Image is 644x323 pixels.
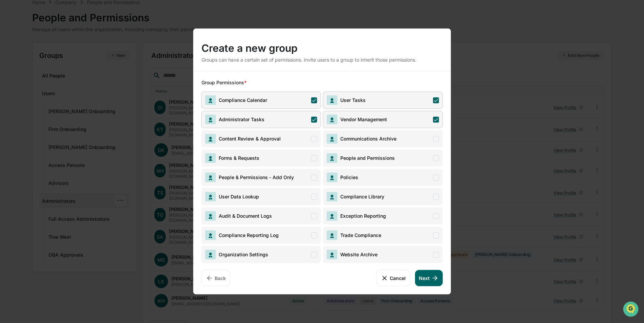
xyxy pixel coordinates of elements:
[327,95,338,105] img: User Tasks Icon
[205,192,216,201] img: User Data Lookup Icon
[7,86,12,91] div: 🖐️
[23,52,111,59] div: Start new chat
[216,252,268,257] span: Organization Settings
[205,172,216,182] img: People & Permissions - Add Only Icon
[327,230,338,240] img: Trade Compliance Icon
[338,116,387,122] span: Vendor Management
[205,95,216,105] img: Compliance Calendar Icon
[415,270,443,286] button: Next
[7,14,123,25] p: How can we help?
[205,250,216,259] img: Organization Settings Icon
[67,115,82,120] span: Pylon
[327,192,338,201] img: Compliance Library Icon
[48,114,82,120] a: Powered byPylon
[201,80,244,85] span: Group Permissions
[205,153,216,163] img: Forms & Requests Icon
[338,232,381,238] span: Trade Compliance
[4,95,45,108] a: 🔎Data Lookup
[327,114,338,124] img: Vendor Management Icon
[205,211,216,221] img: Audit & Document Logs Icon
[201,57,443,63] div: Groups can have a certain set of permissions. Invite users to a group to inherit those permissions.
[338,97,366,103] span: User Tasks
[377,270,410,286] button: Cancel
[327,250,338,259] img: Website Archive Icon
[338,213,386,219] span: Exception Reporting
[56,85,84,92] span: Attestations
[205,134,216,144] img: Content Review & Approval Icon
[14,85,44,92] span: Preclearance
[216,174,294,180] span: People & Permissions - Add Only
[216,136,281,142] span: Content Review & Approval
[338,136,396,142] span: Communications Archive
[23,59,86,64] div: We're available if you need us!
[7,99,12,104] div: 🔎
[327,172,338,182] img: Policies Icon
[216,232,279,238] span: Compliance Reporting Log
[338,194,384,199] span: Compliance Library
[216,97,267,103] span: Compliance Calendar
[7,52,19,64] img: 1746055101610-c473b297-6a78-478c-a979-82029cc54cd1
[216,194,259,199] span: User Data Lookup
[338,174,358,180] span: Policies
[216,213,272,219] span: Audit & Document Logs
[115,54,123,62] button: Start new chat
[14,98,43,105] span: Data Lookup
[201,270,230,286] button: Back
[327,211,338,221] img: Exception Reporting Icon
[216,155,259,161] span: Forms & Requests
[46,83,87,95] a: 🗄️Attestations
[201,37,443,54] div: Create a new group
[338,252,378,257] span: Website Archive
[49,86,55,91] div: 🗄️
[338,155,395,161] span: People and Permissions
[216,116,264,122] span: Administrator Tasks
[327,134,338,144] img: Communications Archive Icon
[327,153,338,163] img: People and Permissions Icon
[622,301,641,319] iframe: Open customer support
[205,114,216,124] img: Administrator Tasks Icon
[4,83,46,95] a: 🖐️Preclearance
[205,230,216,240] img: Compliance Reporting Log Icon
